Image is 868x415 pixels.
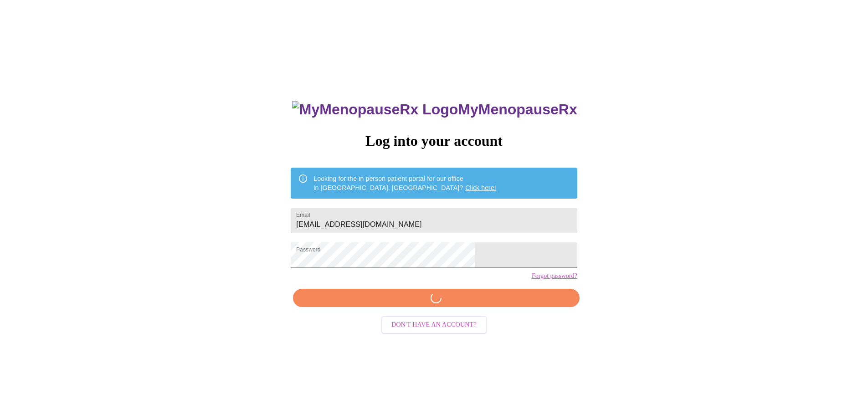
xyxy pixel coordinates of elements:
[292,101,577,118] h3: MyMenopauseRx
[532,272,577,280] a: Forgot password?
[391,319,477,331] span: Don't have an account?
[313,170,496,196] div: Looking for the in person patient portal for our office in [GEOGRAPHIC_DATA], [GEOGRAPHIC_DATA]?
[381,316,487,334] button: Don't have an account?
[379,320,489,328] a: Don't have an account?
[291,133,577,149] h3: Log into your account
[292,101,458,118] img: MyMenopauseRx Logo
[465,184,496,191] a: Click here!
